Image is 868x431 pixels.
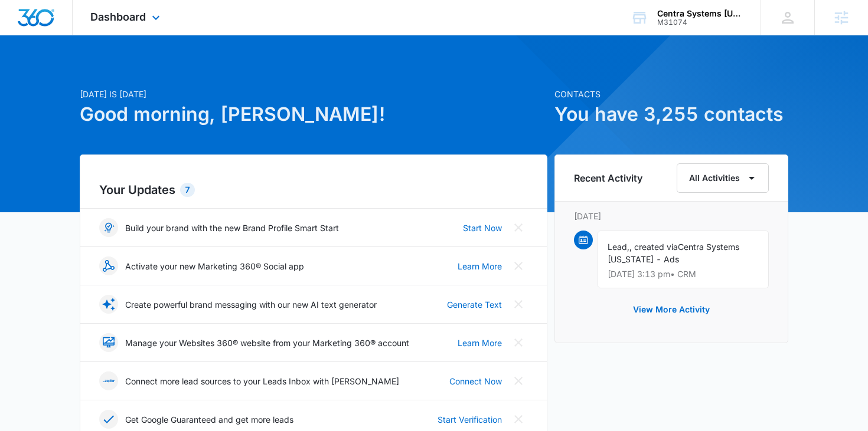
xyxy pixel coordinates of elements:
[554,88,788,100] p: Contacts
[449,375,502,387] a: Connect Now
[554,100,788,129] h1: You have 3,255 contacts
[608,270,759,278] p: [DATE] 3:13 pm • CRM
[629,242,678,252] span: , created via
[125,298,377,311] p: Create powerful brand messaging with our new AI text generator
[608,242,629,252] span: Lead,
[90,11,146,23] span: Dashboard
[125,413,293,426] p: Get Google Guaranteed and get more leads
[438,413,502,426] a: Start Verification
[621,295,722,324] button: View More Activity
[463,222,502,234] a: Start Now
[509,410,528,429] button: Close
[80,100,547,129] h1: Good morning, [PERSON_NAME]!
[509,218,528,237] button: Close
[509,295,528,314] button: Close
[458,337,502,349] a: Learn More
[458,260,502,272] a: Learn More
[574,171,642,185] h6: Recent Activity
[180,183,195,197] div: 7
[657,18,743,27] div: account id
[125,337,409,349] p: Manage your Websites 360® website from your Marketing 360® account
[125,260,304,272] p: Activate your new Marketing 360® Social app
[509,371,528,390] button: Close
[80,88,547,100] p: [DATE] is [DATE]
[509,256,528,275] button: Close
[509,333,528,352] button: Close
[99,181,528,199] h2: Your Updates
[125,375,399,387] p: Connect more lead sources to your Leads Inbox with [PERSON_NAME]
[657,9,743,18] div: account name
[125,222,339,234] p: Build your brand with the new Brand Profile Smart Start
[574,210,769,222] p: [DATE]
[447,298,502,311] a: Generate Text
[677,163,769,193] button: All Activities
